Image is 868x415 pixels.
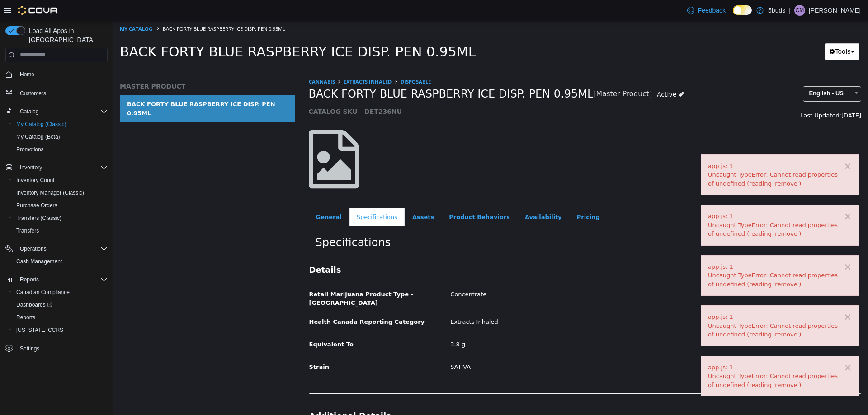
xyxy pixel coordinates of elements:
a: Transfers [13,225,42,236]
span: Reports [16,314,35,321]
div: app.js: 1 Uncaught TypeError: Cannot read properties of undefined (reading 'remove') [595,141,739,168]
p: 5buds [768,5,785,16]
span: [US_STATE] CCRS [16,326,63,334]
span: My Catalog (Beta) [16,133,60,140]
span: Transfers (Classic) [13,213,108,224]
span: Customers [16,87,108,98]
a: Reports [13,312,39,323]
a: My Catalog [7,5,39,11]
span: Inventory [16,162,108,173]
button: [US_STATE] CCRS [9,324,111,336]
button: × [731,242,739,251]
span: Washington CCRS [13,325,108,336]
button: × [731,292,739,301]
h3: Additional Details [196,390,748,400]
button: Customers [2,86,111,99]
a: General [196,187,236,206]
button: Cash Management [9,255,111,268]
button: × [731,141,739,150]
a: Inventory Count [13,175,58,186]
button: Inventory Manager (Classic) [9,187,111,199]
a: My Catalog (Beta) [13,131,64,142]
span: [DATE] [728,91,748,98]
input: Dark Mode [733,5,752,15]
h2: Specifications [203,215,742,229]
span: Dashboards [13,299,108,310]
a: Cash Management [13,256,66,267]
a: DISPOSABLE [288,57,318,64]
button: Reports [16,274,42,285]
span: Equivalent To [196,320,241,327]
span: Catalog [20,108,38,115]
button: Operations [2,242,111,255]
span: Customers [20,90,46,97]
div: Christopher MacCannell [794,5,805,16]
button: × [731,191,739,201]
div: app.js: 1 Uncaught TypeError: Cannot read properties of undefined (reading 'remove') [595,191,739,218]
div: app.js: 1 Uncaught TypeError: Cannot read properties of undefined (reading 'remove') [595,292,739,318]
a: Customers [16,88,50,99]
h3: Details [196,244,748,254]
a: Feedback [684,1,729,19]
span: Transfers (Classic) [16,214,61,222]
a: Pricing [457,187,494,206]
a: Dashboards [13,299,56,310]
a: Home [16,69,38,80]
span: Settings [20,345,39,352]
a: My Catalog (Classic) [13,119,70,130]
button: My Catalog (Beta) [9,131,111,143]
button: Inventory [2,161,111,174]
div: 3.8 g [330,316,755,332]
span: BACK FORTY BLUE RASPBERRY ICE DISP. PEN 0.95ML [7,23,363,39]
span: Load All Apps in [GEOGRAPHIC_DATA] [25,26,108,44]
button: Transfers (Classic) [9,212,111,224]
h5: CATALOG SKU - DET236NU [196,87,607,95]
button: Canadian Compliance [9,286,111,298]
span: Reports [16,274,108,285]
button: Reports [9,311,111,324]
span: My Catalog (Beta) [13,131,108,142]
span: Canadian Compliance [13,287,108,298]
div: app.js: 1 Uncaught TypeError: Cannot read properties of undefined (reading 'remove') [595,342,739,369]
a: EXTRACTS INHALED [231,57,278,64]
span: Inventory Count [16,177,55,184]
span: Last Updated: [687,91,728,98]
a: Specifications [236,187,292,206]
span: My Catalog (Classic) [13,119,108,130]
div: app.js: 1 Uncaught TypeError: Cannot read properties of undefined (reading 'remove') [595,242,739,268]
button: Tools [712,23,746,39]
span: Home [20,71,34,78]
span: Transfers [16,227,39,234]
span: Inventory Count [13,175,108,186]
span: Inventory Manager (Classic) [13,187,108,198]
a: Inventory Manager (Classic) [13,187,88,198]
span: Retail Marijuana Product Type - [GEOGRAPHIC_DATA] [196,270,301,286]
button: Reports [2,273,111,286]
a: Product Behaviors [329,187,404,206]
a: Settings [16,343,43,354]
span: Purchase Orders [13,200,108,211]
h5: MASTER PRODUCT [7,61,182,70]
a: BACK FORTY BLUE RASPBERRY ICE DISP. PEN 0.95ML [7,74,182,102]
button: Promotions [9,143,111,156]
span: Settings [16,343,108,354]
a: Active [539,65,576,82]
button: Purchase Orders [9,199,111,212]
span: Reports [20,276,39,283]
a: Promotions [13,144,47,155]
p: [PERSON_NAME] [809,5,861,16]
div: Concentrate [330,266,755,282]
a: CANNABIS [196,57,222,64]
span: Cash Management [16,258,62,265]
span: Inventory [20,164,42,171]
a: [US_STATE] CCRS [13,325,67,336]
span: Promotions [16,146,44,153]
button: × [731,342,739,352]
button: Settings [2,342,111,355]
a: Purchase Orders [13,200,61,211]
a: Availability [405,187,456,206]
span: Reports [13,312,108,323]
nav: Complex example [5,64,108,378]
span: Cash Management [13,256,108,267]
